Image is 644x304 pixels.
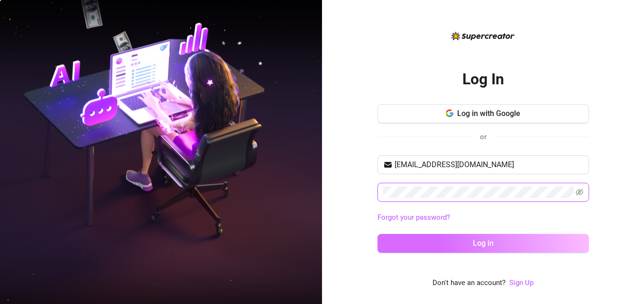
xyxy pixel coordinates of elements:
a: Forgot your password? [377,212,589,224]
span: Log in with Google [457,109,520,118]
span: Log in [473,239,494,248]
span: eye-invisible [576,188,583,196]
button: Log in [377,234,589,253]
a: Sign Up [509,278,534,287]
img: logo-BBDzfeDw.svg [451,32,515,40]
button: Log in with Google [377,104,589,123]
span: or [480,133,487,141]
a: Forgot your password? [377,213,450,222]
h2: Log In [462,70,504,89]
input: Your email [395,159,583,170]
span: Don't have an account? [432,277,506,289]
a: Sign Up [509,277,534,289]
